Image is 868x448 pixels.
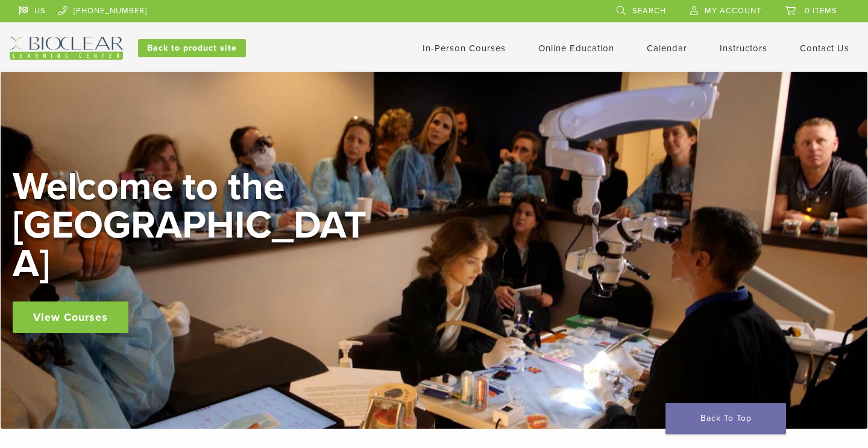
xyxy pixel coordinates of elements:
[13,301,128,333] a: View Courses
[632,6,666,16] span: Search
[805,6,837,16] span: 0 items
[13,168,374,283] h2: Welcome to the [GEOGRAPHIC_DATA]
[705,6,761,16] span: My Account
[800,43,849,54] a: Contact Us
[665,403,786,434] a: Back To Top
[138,39,246,57] a: Back to product site
[647,43,687,54] a: Calendar
[720,43,767,54] a: Instructors
[538,43,614,54] a: Online Education
[10,37,123,60] img: Bioclear
[423,43,506,54] a: In-Person Courses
